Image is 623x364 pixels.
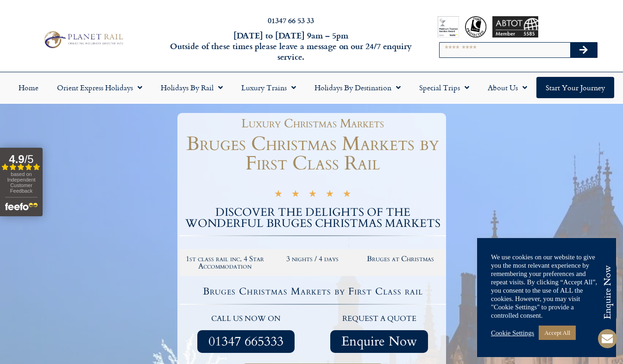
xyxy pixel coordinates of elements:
a: 01347 66 53 33 [268,15,314,25]
button: Search [570,43,597,57]
a: About Us [478,77,536,98]
div: We use cookies on our website to give you the most relevant experience by remembering your prefer... [491,253,602,320]
a: 01347 665333 [197,330,295,353]
i: ★ [343,190,351,201]
i: ★ [326,190,334,201]
h2: 3 nights / 4 days [273,255,352,263]
i: ★ [291,190,300,201]
a: Luxury Trains [232,77,305,98]
nav: Menu [5,77,618,98]
h2: 1st class rail inc. 4 Star Accommodation [186,255,264,270]
a: Enquire Now [330,330,428,353]
a: Start your Journey [536,77,614,98]
a: Holidays by Destination [305,77,410,98]
p: call us now on [184,313,308,325]
h2: DISCOVER THE DELIGHTS OF THE WONDERFUL BRUGES CHRISTMAS MARKETS [180,207,446,229]
i: ★ [274,190,283,201]
a: Accept All [539,326,576,340]
a: Cookie Settings [491,329,534,337]
h1: Bruges Christmas Markets by First Class Rail [180,134,446,173]
h4: Bruges Christmas Markets by First Class rail [181,287,445,296]
h1: Luxury Christmas Markets [184,118,441,130]
img: Planet Rail Train Holidays Logo [41,29,126,50]
span: Enquire Now [341,336,417,347]
h6: [DATE] to [DATE] 9am – 5pm Outside of these times please leave a message on our 24/7 enquiry serv... [169,30,413,63]
h2: Bruges at Christmas [361,255,440,263]
span: 01347 665333 [208,336,283,347]
p: request a quote [317,313,441,325]
div: 5/5 [274,188,351,201]
a: Orient Express Holidays [48,77,151,98]
a: Home [9,77,48,98]
i: ★ [308,190,317,201]
a: Special Trips [410,77,478,98]
a: Holidays by Rail [151,77,232,98]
